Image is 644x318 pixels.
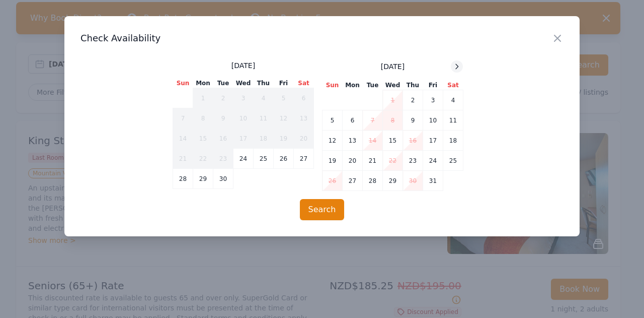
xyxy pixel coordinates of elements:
[363,171,383,191] td: 28
[403,81,423,90] th: Thu
[213,169,233,189] td: 30
[423,110,443,131] td: 10
[213,108,233,129] td: 9
[383,81,403,90] th: Wed
[254,79,274,88] th: Thu
[363,151,383,171] td: 21
[233,129,254,149] td: 17
[294,149,314,169] td: 27
[254,149,274,169] td: 25
[274,149,294,169] td: 26
[443,151,463,171] td: 25
[443,81,463,90] th: Sat
[423,171,443,191] td: 31
[403,110,423,131] td: 9
[173,108,193,129] td: 7
[173,129,193,149] td: 14
[193,88,213,108] td: 1
[233,149,254,169] td: 24
[343,81,363,90] th: Mon
[233,79,254,88] th: Wed
[383,131,403,151] td: 15
[173,169,193,189] td: 28
[213,79,233,88] th: Tue
[383,110,403,131] td: 8
[403,151,423,171] td: 23
[233,88,254,108] td: 3
[274,108,294,129] td: 12
[403,171,423,191] td: 30
[274,79,294,88] th: Fri
[300,199,345,220] button: Search
[381,61,405,72] span: [DATE]
[233,108,254,129] td: 10
[80,32,563,44] h3: Check Availability
[274,88,294,108] td: 5
[443,90,463,110] td: 4
[343,110,363,131] td: 6
[294,88,314,108] td: 6
[193,129,213,149] td: 15
[323,81,343,90] th: Sun
[383,171,403,191] td: 29
[323,151,343,171] td: 19
[443,110,463,131] td: 11
[213,149,233,169] td: 23
[423,90,443,110] td: 3
[274,129,294,149] td: 19
[193,108,213,129] td: 8
[173,149,193,169] td: 21
[294,129,314,149] td: 20
[423,131,443,151] td: 17
[254,88,274,108] td: 4
[363,110,383,131] td: 7
[423,81,443,90] th: Fri
[363,81,383,90] th: Tue
[343,151,363,171] td: 20
[343,131,363,151] td: 13
[294,79,314,88] th: Sat
[323,110,343,131] td: 5
[173,79,193,88] th: Sun
[231,60,255,71] span: [DATE]
[213,129,233,149] td: 16
[254,129,274,149] td: 18
[423,151,443,171] td: 24
[403,90,423,110] td: 2
[403,131,423,151] td: 16
[443,131,463,151] td: 18
[343,171,363,191] td: 27
[193,79,213,88] th: Mon
[193,149,213,169] td: 22
[213,88,233,108] td: 2
[323,171,343,191] td: 26
[254,108,274,129] td: 11
[193,169,213,189] td: 29
[383,151,403,171] td: 22
[323,131,343,151] td: 12
[294,108,314,129] td: 13
[383,90,403,110] td: 1
[363,131,383,151] td: 14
